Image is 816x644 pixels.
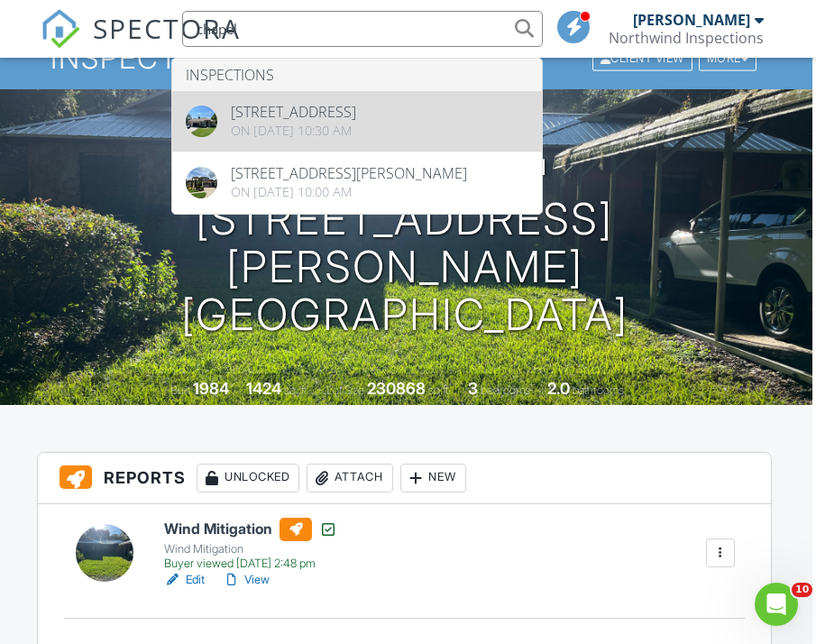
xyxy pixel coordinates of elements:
div: More [699,47,757,71]
span: sq. ft. [284,383,309,397]
div: [STREET_ADDRESS][PERSON_NAME] [231,166,467,180]
iframe: Intercom live chat [755,583,798,626]
div: 1424 [246,379,281,398]
span: 10 [792,583,812,597]
div: [PERSON_NAME] [633,11,750,29]
div: Buyer viewed [DATE] 2:48 pm [164,557,337,571]
div: On [DATE] 10:30 am [231,124,356,138]
h3: [DATE] 9:30 am - 10:15 am [262,155,547,179]
span: sq.ft. [428,383,451,397]
span: bedrooms [481,383,530,397]
h6: Wind Mitigation [164,518,337,541]
img: 8735591%2Fcover_photos%2FPxlDLUr6OWAyVrniK1qv%2Foriginal.jpg [186,167,217,198]
span: bathrooms [573,383,624,397]
div: 3 [468,379,478,398]
div: On [DATE] 10:00 am [231,185,467,199]
div: Northwind Inspections [609,29,764,47]
a: Client View [591,51,697,64]
span: Built [170,383,190,397]
img: 9309792%2Fcover_photos%2FUkaNDyjGX7105j5h9YAw%2Foriginal.jpeg [186,106,217,137]
h1: Inspection Details [50,42,759,74]
div: Wind Mitigation [164,542,337,557]
div: Client View [592,47,692,71]
div: [STREET_ADDRESS] [231,105,356,119]
div: Unlocked [197,464,299,492]
input: Search everything... [182,11,543,47]
li: Inspections [172,59,542,91]
div: 1984 [193,379,229,398]
img: The Best Home Inspection Software - Spectora [41,9,80,49]
span: SPECTORA [93,9,241,47]
div: Attach [307,464,393,492]
div: New [400,464,466,492]
h1: [STREET_ADDRESS][PERSON_NAME] [GEOGRAPHIC_DATA] [25,196,784,338]
a: Wind Mitigation Wind Mitigation Buyer viewed [DATE] 2:48 pm [164,518,337,572]
div: 230868 [367,379,426,398]
a: SPECTORA [41,24,241,62]
div: 2.0 [547,379,570,398]
a: Edit [164,571,205,589]
h3: Reports [38,453,771,504]
span: Lot Size [326,383,364,397]
a: View [223,571,270,589]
